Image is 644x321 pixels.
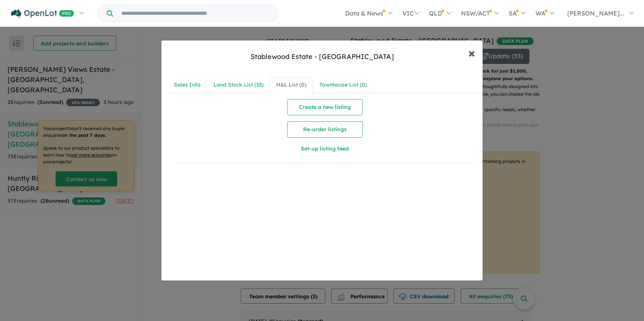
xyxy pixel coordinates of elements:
[567,9,624,17] span: [PERSON_NAME]...
[115,5,276,22] input: Try estate name, suburb, builder or developer
[287,99,363,115] button: Create a new listing
[468,45,475,61] span: ×
[287,121,363,138] button: Re-order listings
[214,81,263,90] div: Land Stock List ( 33 )
[174,81,201,90] div: Sales Info
[249,141,401,157] button: Set-up listing feed
[276,81,307,90] div: H&L List ( 0 )
[319,81,367,90] div: Townhouse List ( 0 )
[11,9,74,19] img: Openlot PRO Logo White
[251,52,394,62] div: Stablewood Estate - [GEOGRAPHIC_DATA]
